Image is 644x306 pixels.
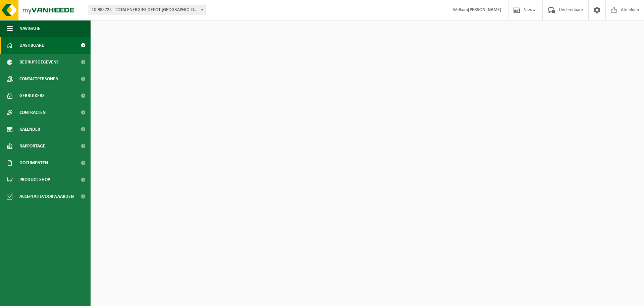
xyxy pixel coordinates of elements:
span: Kalender [19,121,40,138]
strong: [PERSON_NAME] [468,7,501,12]
span: 10-985725 - TOTALENERGIES-DEPOT ANTWERPEN - ANTWERPEN [89,5,206,15]
span: Bedrijfsgegevens [19,54,59,71]
span: Product Shop [19,171,50,188]
span: Contracten [19,104,46,121]
span: Rapportage [19,138,45,155]
span: Gebruikers [19,87,45,104]
span: Documenten [19,155,48,171]
span: Contactpersonen [19,71,58,87]
span: Acceptatievoorwaarden [19,188,74,205]
span: Navigatie [19,20,40,37]
span: Dashboard [19,37,45,54]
